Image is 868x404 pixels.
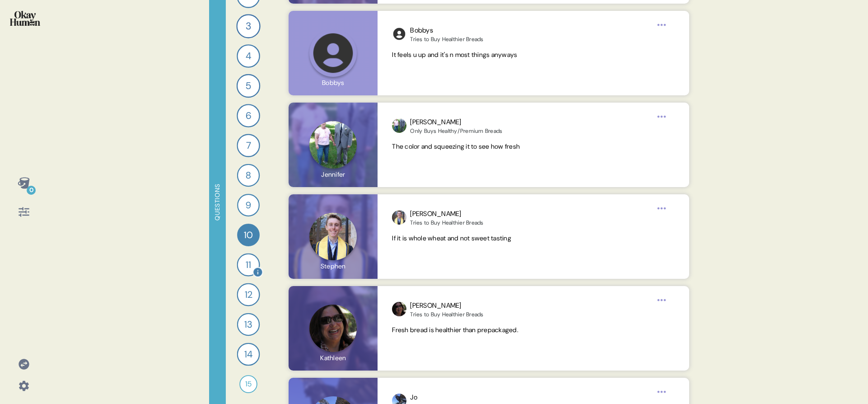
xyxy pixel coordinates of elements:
div: 0 [27,186,36,195]
div: Jo [410,392,483,403]
div: Bobbys [410,25,483,36]
div: 12 [237,283,260,306]
img: profilepic_24840901055516609.jpg [392,302,406,316]
img: okayhuman.3b1b6348.png [10,11,40,26]
div: [PERSON_NAME] [410,209,483,219]
div: 11 [237,253,260,276]
img: l1ibTKarBSWXLOhlfT5LxFP+OttMJpPJZDKZTCbz9PgHEggSPYjZSwEAAAAASUVORK5CYII= [392,27,406,41]
div: 8 [237,164,260,187]
div: 5 [237,74,261,98]
div: 15 [239,375,257,393]
img: profilepic_24369020346084913.jpg [392,210,406,225]
span: It feels u up and it's n most things anyways [392,51,517,59]
span: If it is whole wheat and not sweet tasting [392,234,511,242]
div: 6 [237,104,260,127]
div: 4 [237,44,260,68]
div: [PERSON_NAME] [410,301,483,311]
div: Tries to Buy Healthier Breads [410,311,483,318]
span: The color and squeezing it to see how fresh [392,142,520,150]
img: profilepic_24225460873802173.jpg [392,118,406,133]
div: 13 [237,313,260,336]
div: Only Buys Healthy/Premium Breads [410,127,502,135]
div: Tries to Buy Healthier Breads [410,36,483,43]
div: 10 [237,224,260,246]
div: Tries to Buy Healthier Breads [410,219,483,226]
span: Fresh bread is healthier than prepackaged. [392,326,518,334]
div: [PERSON_NAME] [410,117,502,127]
div: 3 [236,14,260,38]
div: 7 [237,134,260,157]
div: 14 [237,343,260,366]
div: 9 [237,194,260,216]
